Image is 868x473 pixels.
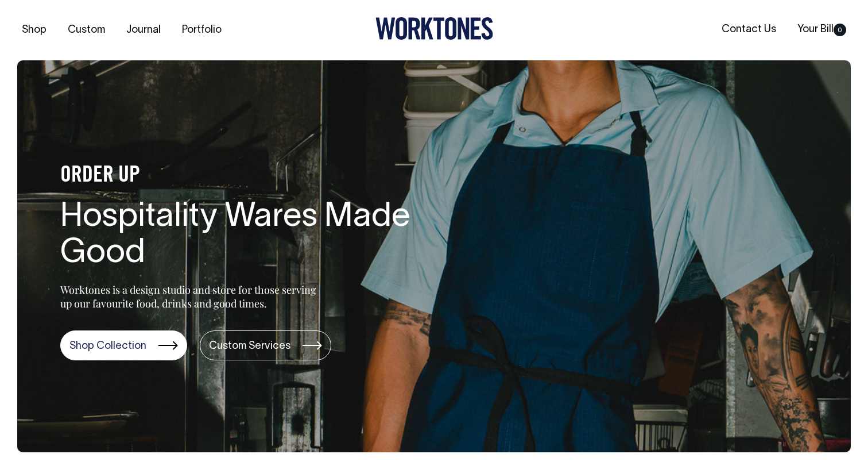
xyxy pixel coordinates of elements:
[793,20,851,39] a: Your Bill0
[17,21,51,40] a: Shop
[834,24,846,36] span: 0
[60,199,428,273] h1: Hospitality Wares Made Good
[60,330,187,360] a: Shop Collection
[200,330,331,360] a: Custom Services
[63,21,110,40] a: Custom
[122,21,165,40] a: Journal
[60,283,321,310] p: Worktones is a design studio and store for those serving up our favourite food, drinks and good t...
[60,164,428,188] h4: ORDER UP
[717,20,781,39] a: Contact Us
[177,21,226,40] a: Portfolio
